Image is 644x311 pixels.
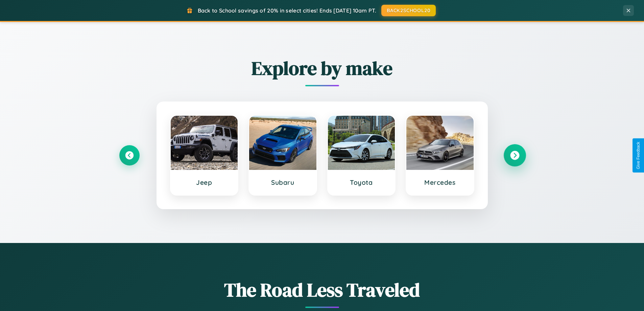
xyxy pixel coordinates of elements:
[177,178,231,186] h3: Jeep
[381,5,436,16] button: BACK2SCHOOL20
[335,178,388,186] h3: Toyota
[636,142,641,169] div: Give Feedback
[256,178,310,186] h3: Subaru
[198,7,376,14] span: Back to School savings of 20% in select cities! Ends [DATE] 10am PT.
[119,277,525,303] h1: The Road Less Traveled
[413,178,467,186] h3: Mercedes
[119,55,525,81] h2: Explore by make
